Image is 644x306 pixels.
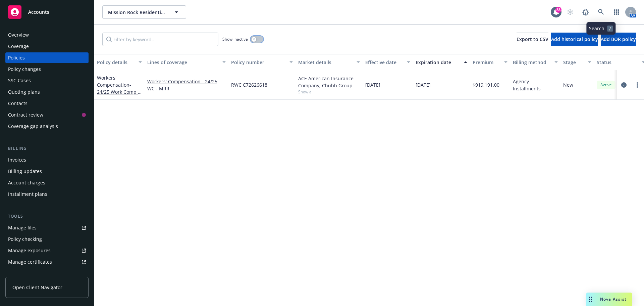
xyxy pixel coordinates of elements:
button: Effective date [363,54,413,70]
div: Market details [298,59,353,66]
a: Policy checking [5,234,89,245]
span: [DATE] [365,81,380,88]
div: Policy number [231,59,285,66]
input: Filter by keyword... [102,33,218,46]
span: Add historical policy [551,36,598,42]
div: Coverage gap analysis [8,121,58,132]
div: Premium [473,59,500,66]
a: Manage claims [5,268,89,279]
button: Policy details [94,54,145,70]
div: Quoting plans [8,87,40,97]
div: Billing updates [8,166,42,177]
a: SSC Cases [5,75,89,86]
div: Contacts [8,98,28,109]
div: Drag to move [586,293,595,306]
div: Billing method [513,59,550,66]
button: Add BOR policy [601,33,636,46]
div: Lines of coverage [147,59,218,66]
a: Installment plans [5,189,89,200]
div: Billing [5,145,89,152]
div: Overview [8,30,29,40]
button: Market details [296,54,363,70]
div: Manage claims [8,268,42,279]
span: RWC C72626618 [231,81,267,88]
span: Open Client Navigator [12,284,62,291]
button: Billing method [510,54,560,70]
a: Policy changes [5,64,89,75]
a: Workers' Compensation [97,75,140,102]
div: Manage files [8,222,37,233]
span: Show all [298,89,360,95]
a: more [633,81,641,89]
div: Account charges [8,177,45,188]
button: Lines of coverage [145,54,228,70]
a: Search [594,5,608,19]
button: Expiration date [413,54,470,70]
div: Manage exposures [8,245,51,256]
div: Installment plans [8,189,47,200]
div: 83 [555,7,561,13]
span: New [563,81,573,88]
a: Invoices [5,155,89,165]
a: Start snowing [563,5,577,19]
div: Invoices [8,155,26,165]
div: Policy details [97,59,135,66]
a: Workers' Compensation - 24/25 WC - MRR [147,78,226,92]
div: Expiration date [416,59,460,66]
a: Billing updates [5,166,89,177]
a: Manage exposures [5,245,89,256]
span: Show inactive [222,36,248,42]
button: Export to CSV [517,33,548,46]
button: Premium [470,54,510,70]
div: Stage [563,59,584,66]
div: SSC Cases [8,75,31,86]
a: Policies [5,52,89,63]
div: Coverage [8,41,29,52]
span: Agency - Installments [513,78,558,92]
span: Mission Rock Residential, LLC [108,9,166,16]
span: Accounts [28,9,49,15]
a: Contract review [5,110,89,120]
a: Manage files [5,222,89,233]
a: circleInformation [620,81,628,89]
div: Manage certificates [8,257,52,267]
span: [DATE] [416,81,431,88]
div: Effective date [365,59,403,66]
span: $919,191.00 [473,81,499,88]
button: Nova Assist [586,293,632,306]
div: Tools [5,213,89,220]
a: Overview [5,30,89,40]
div: Status [597,59,638,66]
div: Policy checking [8,234,42,245]
div: ACE American Insurance Company, Chubb Group [298,75,360,89]
a: Coverage [5,41,89,52]
a: Coverage gap analysis [5,121,89,132]
span: Nova Assist [600,296,627,302]
span: Export to CSV [517,36,548,42]
div: Policies [8,52,25,63]
span: Active [599,82,613,88]
a: Manage certificates [5,257,89,267]
a: Quoting plans [5,87,89,97]
button: Policy number [228,54,296,70]
button: Mission Rock Residential, LLC [102,5,186,19]
button: Add historical policy [551,33,598,46]
div: Contract review [8,110,43,120]
button: Stage [560,54,594,70]
a: Report a Bug [579,5,592,19]
a: Accounts [5,3,89,21]
a: Contacts [5,98,89,109]
div: Policy changes [8,64,41,75]
span: Add BOR policy [601,36,636,42]
span: - 24/25 Work Comp - MRR [97,82,142,102]
a: Account charges [5,177,89,188]
a: Switch app [610,5,623,19]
